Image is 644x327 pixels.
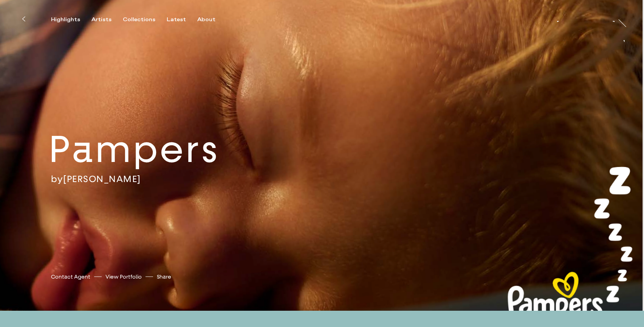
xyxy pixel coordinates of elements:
[167,16,197,23] button: Latest
[51,16,80,23] div: Highlights
[51,16,91,23] button: Highlights
[49,126,271,173] h2: Pampers
[105,273,142,281] a: View Portfolio
[197,16,227,23] button: About
[123,16,167,23] button: Collections
[197,16,215,23] div: About
[51,173,63,185] span: by
[557,22,615,28] div: [PERSON_NAME]
[91,16,123,23] button: Artists
[123,16,155,23] div: Collections
[63,173,141,185] a: [PERSON_NAME]
[618,31,624,98] div: At [PERSON_NAME]
[167,16,186,23] div: Latest
[91,16,111,23] div: Artists
[624,31,631,62] a: At [PERSON_NAME]
[557,14,615,22] a: [PERSON_NAME]
[157,272,171,282] button: Share
[51,273,90,281] a: Contact Agent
